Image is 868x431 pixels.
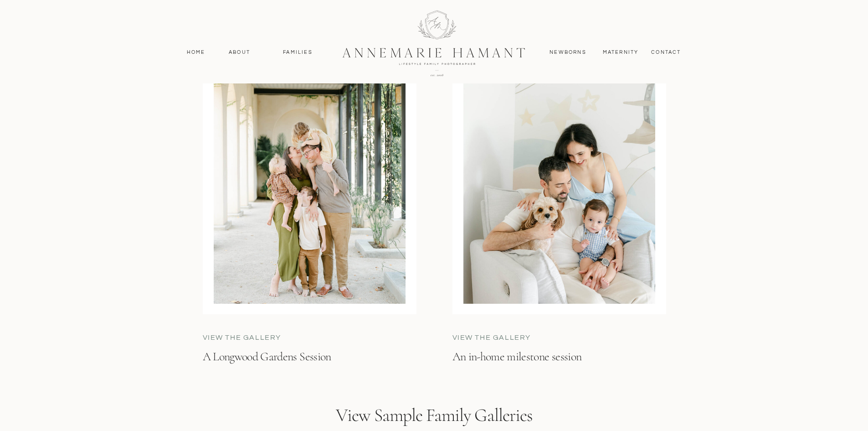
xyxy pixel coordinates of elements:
a: Newborns [546,48,590,57]
a: Home [183,48,210,57]
a: A Longwood Gardens Session [203,349,410,373]
a: About [226,48,253,57]
a: view the gallery [452,332,590,343]
a: An in-home milestone session [452,349,661,381]
a: View the gallery [203,332,340,343]
a: Families [277,48,318,57]
a: contact [647,48,686,57]
a: MAternity [603,48,638,57]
